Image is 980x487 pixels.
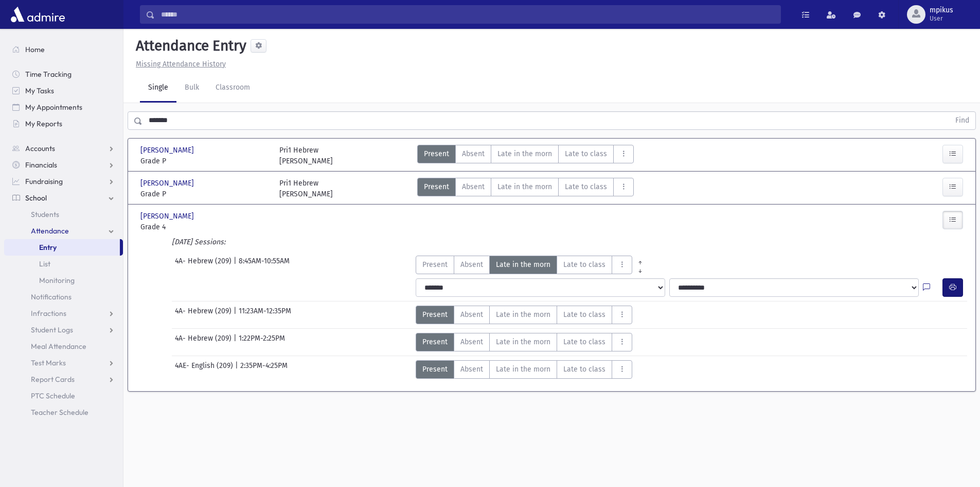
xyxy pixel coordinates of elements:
span: 11:23AM-12:35PM [239,306,291,324]
span: Absent [462,148,485,159]
span: Present [422,259,448,270]
span: Student Logs [31,325,73,334]
a: Financials [4,157,123,173]
a: Time Tracking [4,66,123,82]
a: My Reports [4,115,123,132]
a: All Prior [632,256,648,264]
span: Late to class [563,364,605,375]
span: mpikus [930,6,953,14]
a: PTC Schedule [4,388,123,404]
span: Late to class [563,309,605,320]
span: | [234,306,239,324]
span: User [930,14,953,23]
u: Missing Attendance History [136,60,226,69]
div: AttTypes [416,360,632,379]
div: AttTypes [417,178,634,199]
a: School [4,190,123,206]
span: Absent [460,337,483,347]
span: Late to class [563,337,605,347]
span: Test Marks [31,358,66,367]
span: 4A- Hebrew (209) [175,306,234,324]
a: List [4,256,123,272]
input: Search [155,5,780,24]
span: Home [25,45,45,54]
span: Entry [39,243,57,252]
span: PTC Schedule [31,391,75,400]
span: Grade P [140,189,269,199]
a: Bulk [176,74,207,103]
span: Fundraising [25,177,63,186]
span: Absent [460,259,483,270]
span: Present [422,337,448,347]
a: Students [4,206,123,223]
a: My Tasks [4,82,123,99]
a: Missing Attendance History [132,60,226,69]
span: Notifications [31,292,72,301]
span: Students [31,210,59,219]
a: Monitoring [4,272,123,289]
span: Late in the morn [496,364,550,375]
span: Absent [460,364,483,375]
span: List [39,259,50,268]
a: Single [140,74,176,103]
div: AttTypes [417,145,634,166]
span: 4A- Hebrew (209) [175,256,234,274]
span: | [234,333,239,351]
span: | [234,256,239,274]
a: Infractions [4,305,123,322]
span: 4A- Hebrew (209) [175,333,234,351]
a: Test Marks [4,355,123,371]
span: Attendance [31,226,69,236]
div: AttTypes [416,256,648,274]
span: Late to class [565,181,607,192]
span: Present [422,364,448,375]
span: [PERSON_NAME] [140,145,196,156]
span: [PERSON_NAME] [140,211,196,222]
a: Attendance [4,223,123,239]
span: Report Cards [31,375,75,384]
span: Financials [25,160,57,170]
span: Time Tracking [25,70,72,79]
a: Meal Attendance [4,338,123,355]
span: Grade P [140,156,269,166]
span: Meal Attendance [31,342,86,351]
a: All Later [632,264,648,272]
span: School [25,193,47,203]
span: Late in the morn [496,309,550,320]
span: 2:35PM-4:25PM [240,360,288,379]
span: Present [424,148,449,159]
div: AttTypes [416,333,632,351]
span: Absent [460,309,483,320]
span: My Appointments [25,103,82,112]
h5: Attendance Entry [132,37,246,55]
span: [PERSON_NAME] [140,178,196,189]
span: 1:22PM-2:25PM [239,333,285,351]
span: 4AE- English (209) [175,360,235,379]
a: My Appointments [4,99,123,115]
span: Late to class [563,259,605,270]
a: Teacher Schedule [4,404,123,421]
span: My Reports [25,119,62,128]
img: AdmirePro [8,4,67,25]
span: Infractions [31,309,66,318]
a: Fundraising [4,173,123,190]
a: Classroom [207,74,258,103]
span: Absent [462,181,485,192]
div: AttTypes [416,306,632,324]
span: My Tasks [25,86,54,95]
div: Pri1 Hebrew [PERSON_NAME] [279,178,333,199]
span: Monitoring [39,276,75,285]
div: Pri1 Hebrew [PERSON_NAME] [279,145,333,166]
span: Accounts [25,144,55,153]
span: Grade 4 [140,222,269,232]
button: Find [949,112,975,129]
span: 8:45AM-10:55AM [239,256,290,274]
a: Student Logs [4,322,123,338]
a: Report Cards [4,371,123,388]
span: Late in the morn [496,337,550,347]
span: Late in the morn [496,259,550,270]
a: Entry [4,239,120,256]
span: Late in the morn [497,181,552,192]
a: Accounts [4,140,123,157]
span: | [235,360,240,379]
